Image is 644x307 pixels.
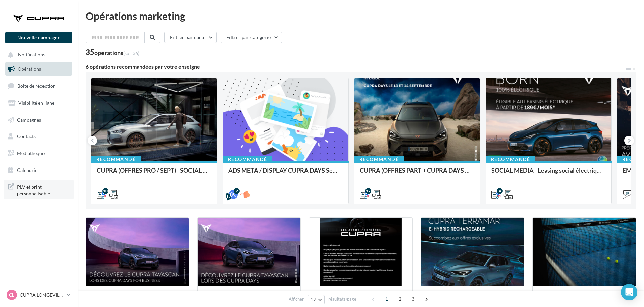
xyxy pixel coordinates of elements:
span: Calendrier [17,167,39,173]
a: PLV et print personnalisable [4,180,74,199]
a: CL CUPRA LONGEVILLE LES [GEOGRAPHIC_DATA] [5,288,72,301]
a: Boîte de réception [4,79,74,93]
span: CL [9,291,14,298]
a: Opérations [4,62,74,76]
div: CUPRA (OFFRES PART + CUPRA DAYS / SEPT) - SOCIAL MEDIA [360,167,474,180]
button: 12 [308,295,325,304]
div: 35 [86,49,139,56]
div: 4 [497,188,503,194]
div: SOCIAL MEDIA - Leasing social électrique - CUPRA Born [491,167,606,180]
span: Campagnes [17,117,41,122]
div: 17 [365,188,371,194]
button: Filtrer par catégorie [221,32,282,43]
div: 6 opérations recommandées par votre enseigne [86,64,625,69]
span: 12 [311,297,316,302]
a: Médiathèque [4,146,74,160]
span: Opérations [18,66,41,72]
span: PLV et print personnalisable [17,182,69,197]
a: Campagnes [4,113,74,127]
div: 2 [234,188,240,194]
a: Calendrier [4,163,74,177]
div: Recommandé [91,156,141,163]
span: Afficher [289,296,304,302]
div: Recommandé [486,156,535,163]
span: Visibilité en ligne [18,100,54,106]
div: 10 [102,188,108,194]
span: Boîte de réception [17,83,56,89]
span: 2 [394,294,405,304]
div: Recommandé [223,156,272,163]
a: Visibilité en ligne [4,96,74,110]
a: Contacts [4,129,74,144]
div: CUPRA (OFFRES PRO / SEPT) - SOCIAL MEDIA [97,167,211,180]
button: Filtrer par canal [164,32,217,43]
div: Opérations marketing [86,11,636,21]
span: 1 [381,294,392,304]
div: ADS META / DISPLAY CUPRA DAYS Septembre 2025 [228,167,343,180]
div: Open Intercom Messenger [621,284,637,300]
button: Nouvelle campagne [5,32,72,43]
span: Médiathèque [17,150,45,156]
p: CUPRA LONGEVILLE LES [GEOGRAPHIC_DATA] [20,291,64,298]
span: Contacts [17,133,36,139]
span: (sur 36) [123,50,139,56]
span: 3 [408,294,418,304]
div: opérations [94,50,139,56]
span: résultats/page [328,296,356,302]
div: Recommandé [354,156,404,163]
span: Notifications [18,52,45,58]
